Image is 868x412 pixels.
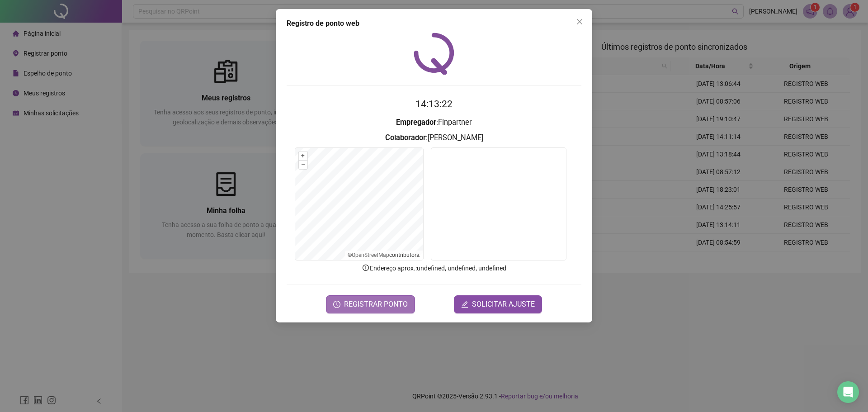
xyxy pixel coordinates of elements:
[352,252,389,258] a: OpenStreetMap
[472,299,535,310] span: SOLICITAR AJUSTE
[344,299,408,310] span: REGISTRAR PONTO
[415,99,453,109] time: 14:13:22
[385,133,426,142] strong: Colaborador
[348,252,420,258] li: © contributors.
[287,132,581,144] h3: : [PERSON_NAME]
[287,117,581,128] h3: : Finpartner
[299,161,307,169] button: –
[333,301,340,308] span: clock-circle
[287,263,581,273] p: Endereço aprox. : undefined, undefined, undefined
[454,295,542,313] button: editSOLICITAR AJUSTE
[326,295,415,313] button: REGISTRAR PONTO
[576,18,583,25] span: close
[287,18,581,29] div: Registro de ponto web
[572,14,587,29] button: Close
[362,264,370,272] span: info-circle
[299,152,307,160] button: +
[414,33,454,75] img: QRPoint
[396,118,436,127] strong: Empregador
[461,301,468,308] span: edit
[837,381,859,403] div: Open Intercom Messenger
